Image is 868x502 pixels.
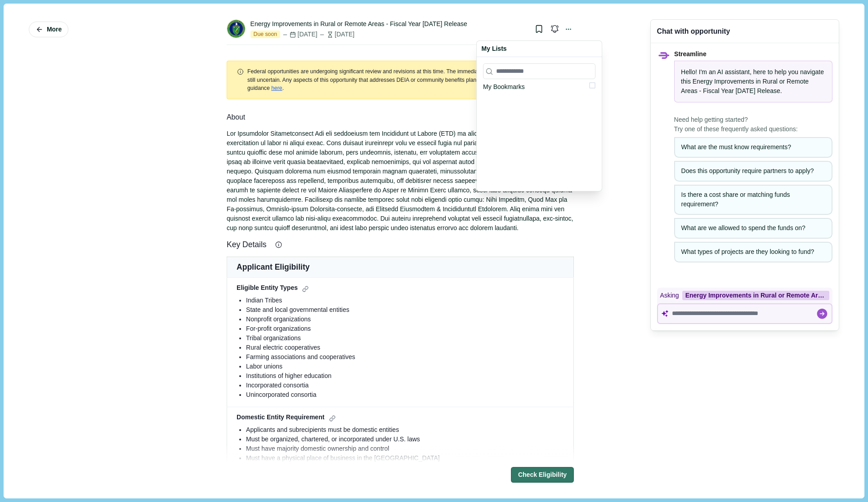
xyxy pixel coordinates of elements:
[246,391,564,399] div: Unincorporated consortia
[246,344,564,352] div: Rural electric cooperatives
[246,306,564,314] div: State and local governmental entities
[681,247,825,257] div: What types of projects are they looking to fund?
[247,67,564,92] div: .
[29,22,68,37] button: More
[237,284,564,293] div: Eligible Entity Types
[657,288,832,303] div: Asking
[319,30,354,39] div: [DATE]
[681,190,825,209] div: Is there a cost share or matching funds requirement?
[246,334,564,342] div: Tribal organizations
[681,142,825,152] div: What are the must know requirements?
[227,257,574,278] td: Applicant Eligibility
[246,325,564,333] div: For-profit organizations
[681,223,825,233] div: What are we allowed to spend the funds on?
[246,297,564,305] div: Indian Tribes
[246,426,564,434] div: Applicants and subrecipients must be domestic entities
[246,353,564,361] div: Farming associations and cooperatives
[674,137,832,158] button: What are the must know requirements?
[681,166,825,176] div: Does this opportunity require partners to apply?
[227,112,574,123] div: About
[227,129,574,233] div: Lor Ipsumdolor Sitametconsect Adi eli seddoeiusm tem Incididunt ut Labore (ETD) ma aliqua $5 enim...
[681,78,809,94] span: Energy Improvements in Rural or Remote Areas - Fiscal Year [DATE] Release
[674,50,707,58] span: Streamline
[246,363,564,371] div: Labor unions
[251,19,467,29] div: Energy Improvements in Rural or Remote Areas - Fiscal Year [DATE] Release
[482,44,507,53] b: My Lists
[674,185,832,215] button: Is there a cost share or matching funds requirement?
[47,26,62,33] span: More
[511,467,574,483] button: Check Eligibility
[674,161,832,182] button: Does this opportunity require partners to apply?
[282,30,318,39] div: [DATE]
[251,31,280,39] span: Due soon
[674,242,832,262] button: What types of projects are they looking to fund?
[246,315,564,324] div: Nonprofit organizations
[237,413,564,423] div: Domestic Entity Requirement
[657,26,730,36] div: Chat with opportunity
[271,85,282,91] a: here
[227,239,272,250] span: Key Details
[531,21,547,37] button: Bookmark this grant.
[247,68,558,91] span: Federal opportunities are undergoing significant review and revisions at this time. The immediate...
[246,372,564,380] div: Institutions of higher education
[246,435,564,444] div: Must be organized, chartered, or incorporated under U.S. laws
[246,382,564,390] div: Incorporated consortia
[227,20,245,38] img: DOE.png
[681,68,824,94] span: Hello! I'm an AI assistant, here to help you navigate this .
[674,218,832,239] button: What are we allowed to spend the funds on?
[682,291,829,300] div: Energy Improvements in Rural or Remote Areas - Fiscal Year [DATE] Release
[483,82,525,92] div: My Bookmarks
[674,115,832,134] span: Need help getting started? Try one of these frequently asked questions:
